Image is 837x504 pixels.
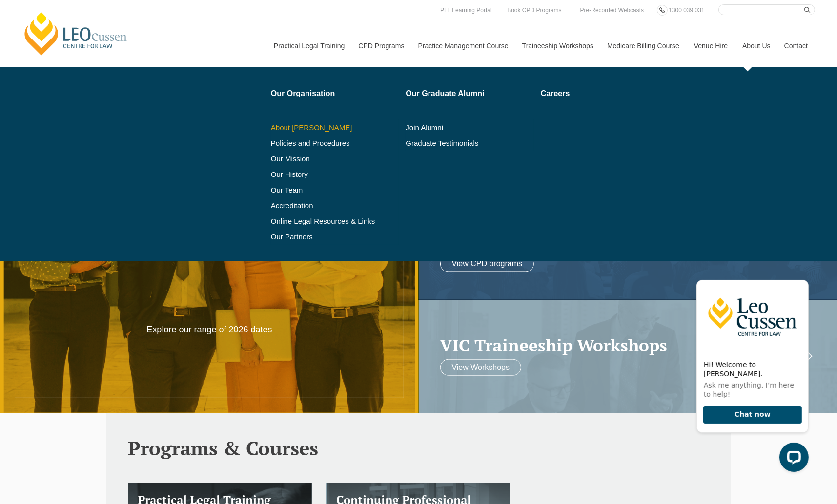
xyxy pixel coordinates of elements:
a: Our Partners [271,233,399,241]
a: 1300 039 031 [666,5,707,16]
a: View Workshops [440,359,522,376]
a: Online Legal Resources & Links [271,217,399,225]
a: PLT Learning Portal [438,5,494,16]
a: [PERSON_NAME] Centre for Law [22,11,130,57]
h2: Programs & Courses [128,437,709,459]
a: View CPD programs [440,256,534,272]
a: Book CPD Programs [505,5,564,16]
a: Our Team [271,186,399,194]
a: CPD Programs [351,25,410,67]
a: Our Mission [271,155,375,163]
a: Pre-Recorded Webcasts [578,5,647,16]
a: Our Graduate Alumni [406,90,534,97]
a: About [PERSON_NAME] [271,124,399,132]
a: Policies and Procedures [271,139,399,147]
a: Our History [271,171,399,178]
p: Explore our range of 2026 dates [125,324,293,335]
span: 1300 039 031 [669,7,704,14]
a: Traineeship Workshops [515,25,600,67]
a: Accreditation [271,202,399,210]
a: Contact [777,25,815,67]
a: Medicare Billing Course [600,25,687,67]
a: Practical Legal Training [266,25,351,67]
a: Venue Hire [687,25,735,67]
a: Graduate Testimonials [406,139,534,147]
a: Careers [541,90,652,97]
a: Practice Management Course [411,25,515,67]
a: Our Organisation [271,90,399,97]
a: Join Alumni [406,124,534,132]
a: VIC Traineeship Workshops [440,335,796,354]
iframe: LiveChat chat widget [689,271,813,480]
a: About Us [735,25,777,67]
